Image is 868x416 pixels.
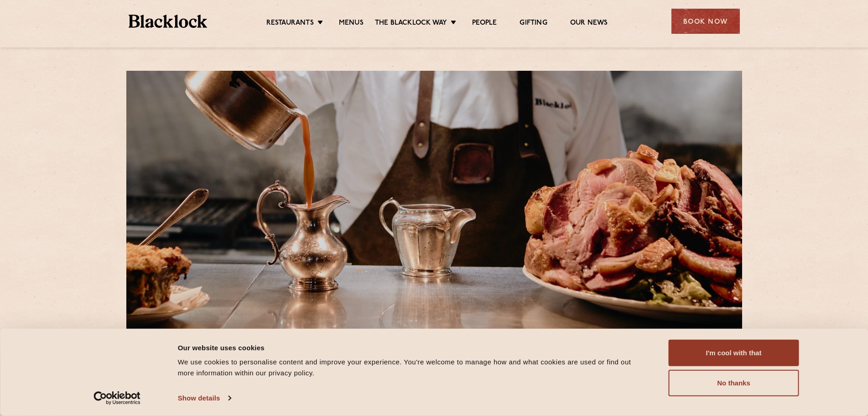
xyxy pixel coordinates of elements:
[77,391,157,405] a: Usercentrics Cookiebot - opens in a new window
[178,357,648,379] div: We use cookies to personalise content and improve your experience. You're welcome to manage how a...
[520,19,547,29] a: Gifting
[472,19,497,29] a: People
[129,15,208,28] img: BL_Textured_Logo-footer-cropped.svg
[339,19,364,29] a: Menus
[669,340,799,366] button: I'm cool with that
[266,19,314,29] a: Restaurants
[669,370,799,396] button: No thanks
[671,9,740,34] div: Book Now
[570,19,608,29] a: Our News
[178,391,231,405] a: Show details
[178,342,648,353] div: Our website uses cookies
[375,19,447,29] a: The Blacklock Way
